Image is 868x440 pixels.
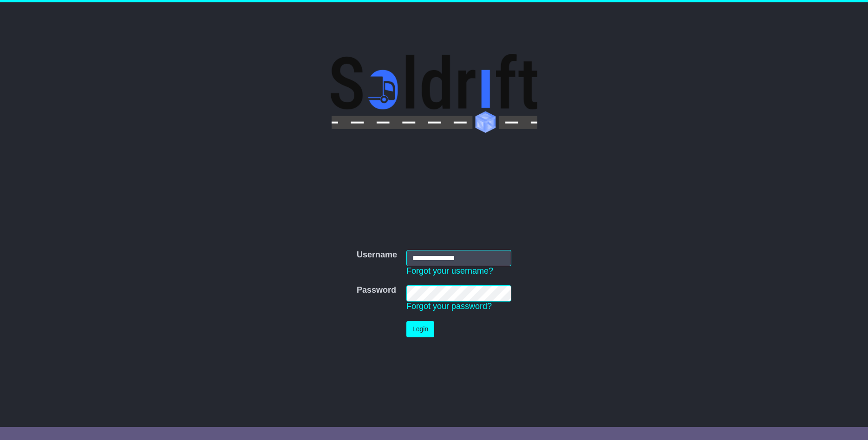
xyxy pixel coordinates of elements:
button: Login [406,321,434,337]
a: Forgot your password? [406,302,492,311]
img: Soldrift Pty Ltd [331,54,537,133]
label: Username [357,250,397,260]
a: Forgot your username? [406,266,493,276]
label: Password [357,285,396,296]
